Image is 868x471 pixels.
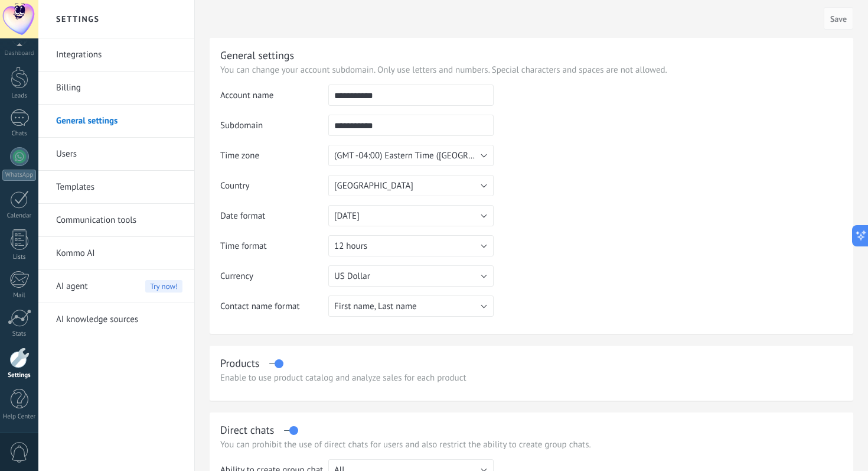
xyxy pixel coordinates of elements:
span: First name, Last name [334,301,417,312]
div: Enable to use product catalog and analyze sales for each product [220,372,843,384]
td: Subdomain [220,115,328,145]
span: Save [830,15,847,23]
div: Mail [2,292,37,300]
div: Leads [2,92,37,100]
a: AI knowledge sources [56,303,182,336]
button: [DATE] [328,205,494,226]
td: Contact name format [220,295,328,326]
li: Communication tools [38,204,194,237]
span: [GEOGRAPHIC_DATA] [334,180,413,191]
a: Integrations [56,38,182,72]
div: General settings [220,48,294,62]
button: (GMT -04:00) Eastern Time ([GEOGRAPHIC_DATA] & [GEOGRAPHIC_DATA]) [328,145,494,166]
span: Try now! [145,280,182,293]
li: General settings [38,105,194,138]
td: Account name [220,85,328,115]
button: [GEOGRAPHIC_DATA] [328,175,494,196]
div: Direct chats [220,423,274,437]
a: General settings [56,105,182,138]
a: Communication tools [56,204,182,237]
a: Users [56,138,182,171]
li: Billing [38,72,194,105]
td: Currency [220,265,328,295]
div: Products [220,356,259,370]
span: (GMT -04:00) Eastern Time ([GEOGRAPHIC_DATA] & [GEOGRAPHIC_DATA]) [334,150,611,161]
td: Time format [220,235,328,265]
p: You can change your account subdomain. Only use letters and numbers. Special characters and space... [220,64,843,76]
li: Kommo AI [38,237,194,270]
td: Date format [220,205,328,235]
td: Time zone [220,145,328,175]
button: 12 hours [328,235,494,256]
span: AI agent [56,270,88,303]
div: Settings [2,372,37,379]
div: Lists [2,254,37,261]
li: AI knowledge sources [38,303,194,336]
span: 12 hours [334,241,367,252]
div: Help Center [2,413,37,421]
a: Templates [56,171,182,204]
li: Integrations [38,38,194,72]
a: AI agentTry now! [56,270,182,303]
div: Stats [2,330,37,338]
li: Users [38,138,194,171]
td: Country [220,175,328,205]
span: [DATE] [334,210,360,222]
a: Billing [56,72,182,105]
button: First name, Last name [328,295,494,317]
p: You can prohibit the use of direct chats for users and also restrict the ability to create group ... [220,439,843,450]
button: Save [824,7,853,30]
div: Calendar [2,212,37,220]
span: US Dollar [334,271,370,282]
li: AI agent [38,270,194,303]
div: Chats [2,130,37,138]
div: WhatsApp [2,170,36,181]
button: US Dollar [328,265,494,287]
li: Templates [38,171,194,204]
a: Kommo AI [56,237,182,270]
